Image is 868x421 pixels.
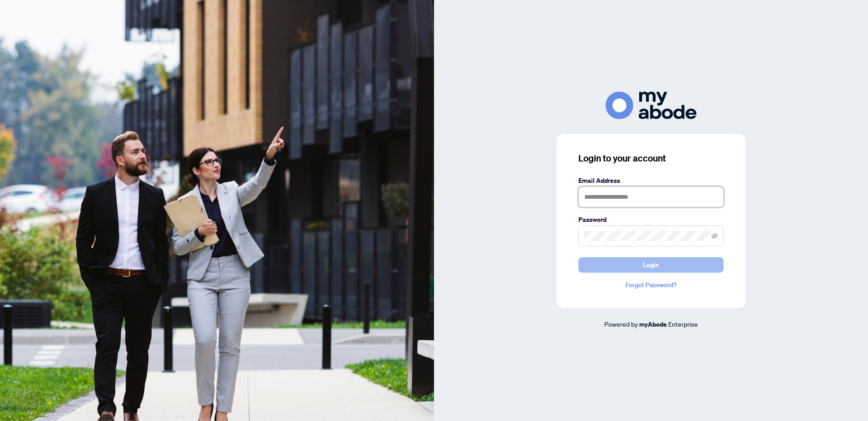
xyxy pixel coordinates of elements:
[604,320,638,328] span: Powered by
[711,233,718,239] span: eye-invisible
[578,215,724,225] label: Password
[578,257,724,273] button: Login
[606,92,696,119] img: ma-logo
[639,319,667,329] a: myAbode
[578,280,724,290] a: Forgot Password?
[668,320,698,328] span: Enterprise
[643,258,659,272] span: Login
[578,152,724,165] h3: Login to your account
[578,176,724,186] label: Email Address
